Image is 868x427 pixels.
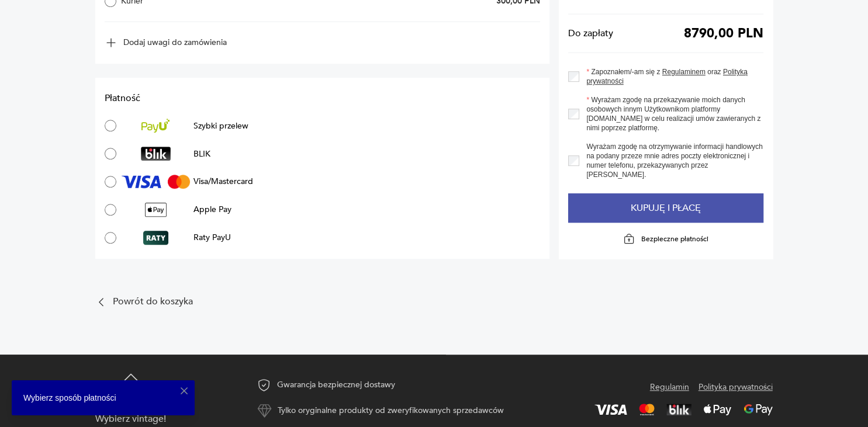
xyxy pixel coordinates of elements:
p: Bezpieczne płatności [641,234,708,244]
a: Powrót do koszyka [95,296,549,308]
h2: Płatność [105,92,540,105]
img: Ikona gwarancji [257,378,271,392]
p: Raty PayU [193,232,231,243]
img: Apple Pay [145,203,167,217]
img: Apple Pay [703,404,732,415]
input: BLIKBLIK [105,148,116,159]
p: BLIK [193,148,210,159]
img: Ikona autentyczności [257,404,272,418]
a: Regulamin [650,380,689,394]
img: Szybki przelew [141,119,170,133]
img: Raty PayU [143,231,168,245]
label: Zapoznałem/-am się z oraz [579,67,763,86]
input: Raty PayURaty PayU [105,232,116,244]
img: Patyna - sklep z meblami i dekoracjami vintage [115,373,147,404]
img: Google Pay [743,404,773,415]
label: Wyrażam zgodę na otrzymywanie informacji handlowych na podany przeze mnie adres poczty elektronic... [579,142,763,179]
p: Gwarancja bezpiecznej dostawy [277,379,395,391]
img: BLIK [666,404,691,415]
input: Szybki przelewSzybki przelew [105,120,116,131]
p: Wybierz vintage! [95,415,166,423]
a: Polityka prywatności [698,380,773,394]
p: Visa/Mastercard [193,176,253,187]
label: Wyrażam zgodę na przekazywanie moich danych osobowych innym Użytkownikom platformy [DOMAIN_NAME] ... [579,95,763,133]
p: Szybki przelew [193,120,248,131]
div: Wybierz sposób płatności [12,380,195,415]
p: Apple Pay [193,204,231,215]
input: Visa/MastercardVisa/Mastercard [105,176,116,188]
span: Do zapłaty [568,29,613,38]
input: Apple PayApple Pay [105,204,116,216]
span: 8790,00 PLN [684,29,763,38]
a: Regulaminem [662,68,706,76]
p: Tylko oryginalne produkty od zweryfikowanych sprzedawców [278,404,504,417]
a: Polityką prywatności [586,68,748,85]
img: BLIK [141,147,171,161]
img: Ikona kłódki [623,233,635,245]
img: Visa [594,404,627,415]
button: Dodaj uwagi do zamówienia [105,36,227,49]
p: Powrót do koszyka [113,298,193,306]
img: Visa/Mastercard [122,175,190,189]
img: Mastercard [639,404,655,415]
button: Kupuję i płacę [568,193,763,223]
